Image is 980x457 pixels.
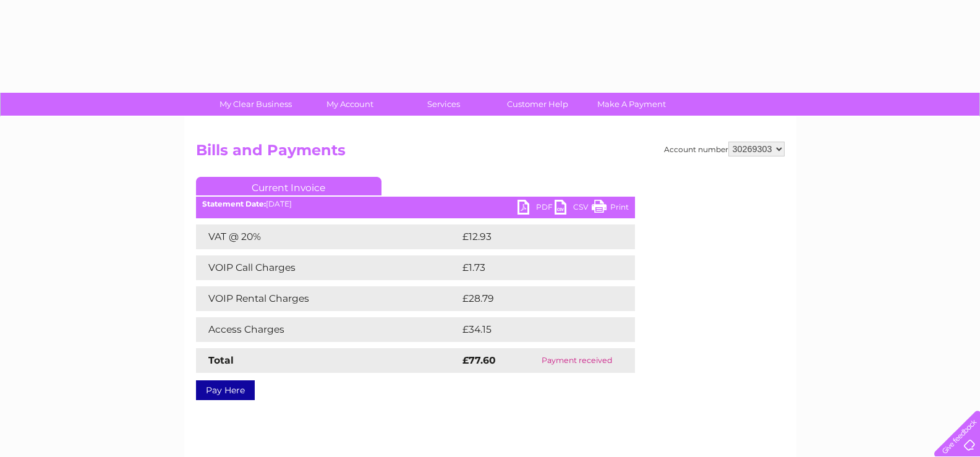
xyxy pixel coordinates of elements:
[459,224,609,249] td: £12.93
[196,142,785,165] h2: Bills and Payments
[299,93,401,116] a: My Account
[196,200,635,208] div: [DATE]
[196,255,459,280] td: VOIP Call Charges
[459,255,604,280] td: £1.73
[581,93,683,116] a: Make A Payment
[205,93,307,116] a: My Clear Business
[196,286,459,311] td: VOIP Rental Charges
[462,354,496,366] strong: £77.60
[592,200,629,218] a: Print
[196,224,459,249] td: VAT @ 20%
[196,177,381,195] a: Current Invoice
[664,142,785,156] div: Account number
[196,380,255,400] a: Pay Here
[519,348,634,373] td: Payment received
[459,317,609,342] td: £34.15
[208,354,234,366] strong: Total
[518,200,555,218] a: PDF
[393,93,495,116] a: Services
[459,286,610,311] td: £28.79
[487,93,589,116] a: Customer Help
[555,200,592,218] a: CSV
[202,199,266,208] b: Statement Date:
[196,317,459,342] td: Access Charges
